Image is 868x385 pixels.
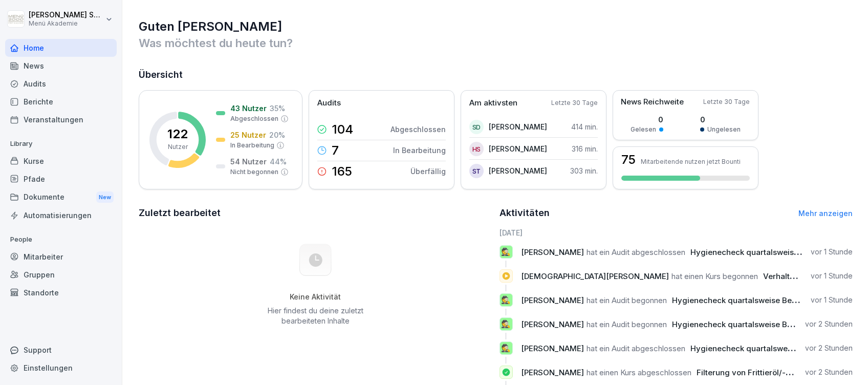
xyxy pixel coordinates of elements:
a: DokumenteNew [5,188,117,207]
p: [PERSON_NAME] [489,121,547,132]
h1: Guten [PERSON_NAME] [139,18,853,35]
a: Mitarbeiter [5,248,117,266]
div: New [96,191,114,203]
h5: Keine Aktivität [264,292,367,302]
p: Hier findest du deine zuletzt bearbeiteten Inhalte [264,306,367,326]
div: Dokumente [5,188,117,207]
p: Überfällig [410,166,446,177]
div: HS [469,142,484,156]
p: vor 2 Stunden [805,367,853,377]
a: Einstellungen [5,359,117,377]
p: vor 1 Stunde [811,295,853,305]
a: Standorte [5,284,117,302]
p: In Bearbeitung [393,145,446,156]
p: vor 2 Stunden [805,319,853,329]
span: hat ein Audit abgeschlossen [587,247,685,257]
span: [DEMOGRAPHIC_DATA][PERSON_NAME] [521,271,669,281]
p: Audits [317,97,341,109]
p: [PERSON_NAME] Schülzke [29,11,103,19]
p: 0 [631,114,663,125]
p: 165 [332,165,352,178]
p: 43 Nutzer [230,103,267,114]
p: Gelesen [631,125,656,134]
p: 7 [332,144,339,157]
p: Menü Akademie [29,20,103,27]
p: Letzte 30 Tage [703,97,750,106]
span: [PERSON_NAME] [521,295,584,305]
a: Kurse [5,152,117,170]
p: 54 Nutzer [230,156,267,167]
a: Audits [5,75,117,93]
p: Am aktivsten [469,97,517,109]
a: News [5,57,117,75]
p: Was möchtest du heute tun? [139,35,853,51]
p: Letzte 30 Tage [551,98,598,108]
span: hat ein Audit abgeschlossen [587,344,685,353]
p: 🕵️ [501,341,511,355]
p: 414 min. [571,121,598,132]
p: 44 % [270,156,287,167]
p: People [5,231,117,248]
h3: 75 [621,154,636,166]
a: Berichte [5,93,117,111]
h2: Übersicht [139,68,853,82]
a: Automatisierungen [5,206,117,224]
span: [PERSON_NAME] [521,344,584,353]
p: Library [5,136,117,152]
a: Home [5,39,117,57]
span: hat einen Kurs abgeschlossen [587,368,691,377]
p: [PERSON_NAME] [489,165,547,176]
span: hat ein Audit begonnen [587,295,667,305]
p: 316 min. [572,143,598,154]
p: 25 Nutzer [230,130,266,140]
h2: Zuletzt bearbeitet [139,206,492,220]
p: 🕵️ [501,317,511,331]
div: SD [469,120,484,134]
div: ST [469,164,484,178]
p: vor 1 Stunde [811,271,853,281]
p: Nicht begonnen [230,167,278,177]
a: Veranstaltungen [5,111,117,129]
p: In Bearbeitung [230,141,274,150]
a: Gruppen [5,266,117,284]
p: Mitarbeitende nutzen jetzt Bounti [641,158,741,165]
p: 0 [700,114,741,125]
p: 🕵️ [501,245,511,259]
span: [PERSON_NAME] [521,319,584,329]
p: 20 % [269,130,285,140]
p: 35 % [270,103,285,114]
p: Nutzer [168,142,188,152]
p: Ungelesen [707,125,741,134]
p: Abgeschlossen [230,114,278,123]
span: hat ein Audit begonnen [587,319,667,329]
p: vor 2 Stunden [805,343,853,353]
a: Mehr anzeigen [798,209,853,218]
div: Support [5,341,117,359]
p: 🕵️ [501,293,511,307]
p: [PERSON_NAME] [489,143,547,154]
h2: Aktivitäten [500,206,550,220]
a: Pfade [5,170,117,188]
p: News Reichweite [621,96,684,108]
span: [PERSON_NAME] [521,368,584,377]
h6: [DATE] [500,227,853,238]
span: hat einen Kurs begonnen [671,271,758,281]
p: 104 [332,123,353,136]
p: vor 1 Stunde [811,247,853,257]
p: 122 [167,128,188,140]
p: 303 min. [570,165,598,176]
p: Abgeschlossen [390,124,446,135]
span: [PERSON_NAME] [521,247,584,257]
